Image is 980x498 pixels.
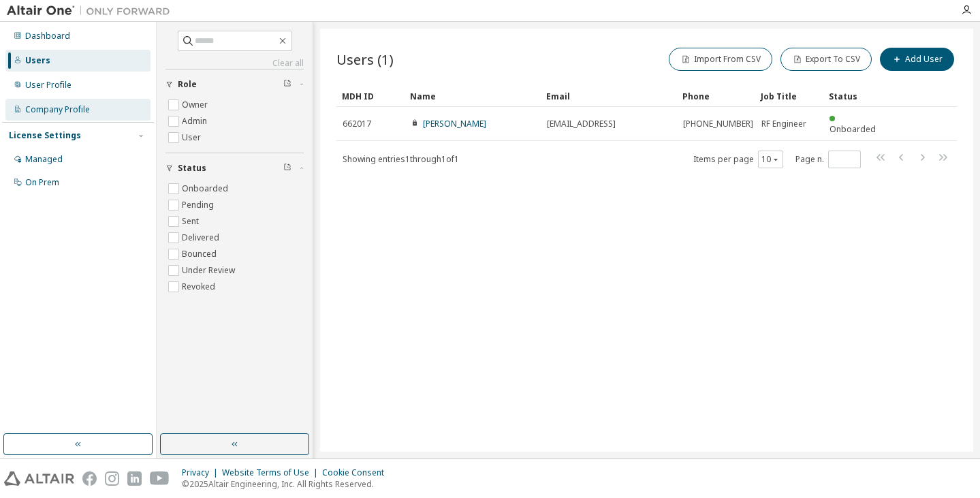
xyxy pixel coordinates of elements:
[182,197,217,213] label: Pending
[182,129,204,146] label: User
[4,471,74,486] img: altair_logo.svg
[829,85,886,107] div: Status
[693,151,783,168] span: Items per page
[165,153,304,183] button: Status
[7,4,177,18] img: Altair One
[222,467,322,478] div: Website Terms of Use
[182,213,202,230] label: Sent
[25,154,63,165] div: Managed
[25,55,50,66] div: Users
[25,177,59,188] div: On Prem
[182,113,210,129] label: Admin
[165,69,304,99] button: Role
[761,85,818,107] div: Job Title
[127,471,142,486] img: linkedin.svg
[182,246,219,262] label: Bounced
[82,471,97,486] img: facebook.svg
[410,85,535,107] div: Name
[25,80,72,91] div: User Profile
[182,181,231,197] label: Onboarded
[336,50,394,69] span: Users (1)
[547,119,616,129] span: [EMAIL_ADDRESS]
[182,279,218,295] label: Revoked
[150,471,170,486] img: youtube.svg
[25,31,70,42] div: Dashboard
[343,119,371,129] span: 662017
[25,104,90,115] div: Company Profile
[283,163,291,174] span: Clear filter
[795,151,861,168] span: Page n.
[182,262,238,279] label: Under Review
[780,48,872,71] button: Export To CSV
[9,130,81,141] div: License Settings
[283,79,291,90] span: Clear filter
[182,478,392,490] p: © 2025 Altair Engineering, Inc. All Rights Reserved.
[669,48,772,71] button: Import From CSV
[182,467,222,478] div: Privacy
[546,85,671,107] div: Email
[105,471,119,486] img: instagram.svg
[322,467,392,478] div: Cookie Consent
[682,85,750,107] div: Phone
[880,48,954,71] button: Add User
[761,154,780,165] button: 10
[683,119,753,129] span: [PHONE_NUMBER]
[165,58,304,69] a: Clear all
[423,118,486,129] a: [PERSON_NAME]
[182,97,210,113] label: Owner
[342,85,399,107] div: MDH ID
[761,119,806,129] span: RF Engineer
[829,123,876,135] span: Onboarded
[178,163,206,174] span: Status
[178,79,197,90] span: Role
[343,153,459,165] span: Showing entries 1 through 1 of 1
[182,230,222,246] label: Delivered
